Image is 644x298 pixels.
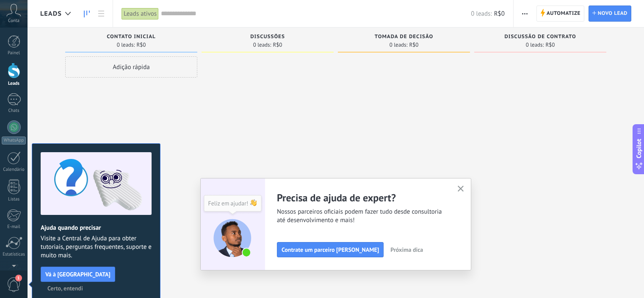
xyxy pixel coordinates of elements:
[471,10,492,18] span: 0 leads:
[2,252,26,257] div: Estatísticas
[547,6,580,21] span: Automatize
[387,243,427,256] button: Próxima dica
[519,6,531,22] button: Mais
[598,6,627,21] span: Novo lead
[41,234,152,260] span: Visite a Central de Ajuda para obter tutoriais, perguntas frequentes, suporte e muito mais.
[2,136,26,145] div: WhatsApp
[8,18,19,24] span: Conta
[273,42,282,47] span: R$0
[2,224,26,230] div: E-mail
[117,42,135,47] span: 0 leads:
[282,247,379,253] span: Contrate um parceiro [PERSON_NAME]
[44,282,87,295] button: Certo, entendi
[494,10,505,18] span: R$0
[2,167,26,173] div: Calendário
[545,42,555,47] span: R$0
[65,56,197,78] div: Adição rápida
[2,50,26,56] div: Painel
[41,224,152,232] h2: Ajuda quando precisar
[40,10,62,18] span: Leads
[526,42,544,47] span: 0 leads:
[107,34,155,40] span: Contato inicial
[478,34,602,41] div: Discussão de contrato
[41,267,115,282] button: Vá à [GEOGRAPHIC_DATA]
[2,81,26,86] div: Leads
[390,247,423,253] span: Próxima dica
[342,34,466,41] div: Tomada de decisão
[277,191,447,204] h2: Precisa de ajuda de expert?
[69,34,193,41] div: Contato inicial
[277,208,447,225] span: Nossos parceiros oficiais podem fazer tudo desde consultoria até desenvolvimento e mais!
[2,108,26,114] div: Chats
[94,6,108,22] a: Lista
[589,6,631,22] a: Novo lead
[375,34,433,40] span: Tomada de decisão
[80,6,94,22] a: Leads
[504,34,576,40] span: Discussão de contrato
[15,275,22,281] span: 1
[206,34,329,41] div: Discussões
[536,6,584,22] a: Automatize
[136,42,146,47] span: R$0
[635,139,643,158] span: Copilot
[277,242,384,257] button: Contrate um parceiro [PERSON_NAME]
[409,42,418,47] span: R$0
[2,197,26,202] div: Listas
[390,42,408,47] span: 0 leads:
[47,285,83,291] span: Certo, entendi
[45,271,111,277] span: Vá à [GEOGRAPHIC_DATA]
[253,42,271,47] span: 0 leads:
[250,34,285,40] span: Discussões
[122,8,159,20] div: Leads ativos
